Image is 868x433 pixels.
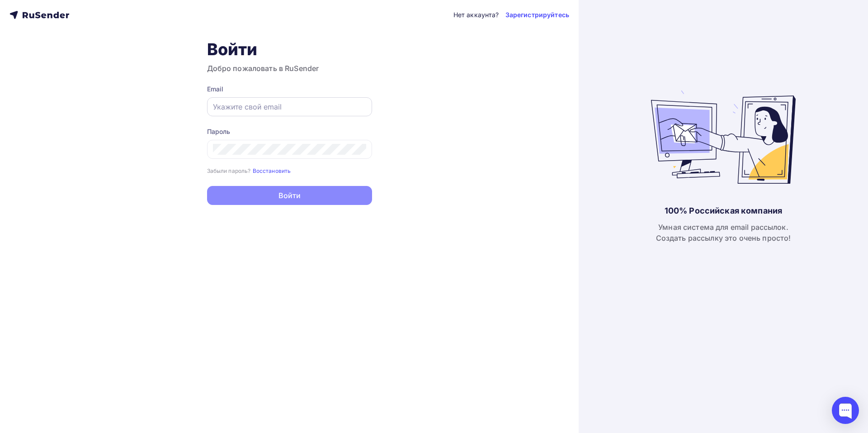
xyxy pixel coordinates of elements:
a: Восстановить [253,167,291,174]
div: Пароль [207,127,372,136]
input: Укажите свой email [213,101,366,112]
div: 100% Российская компания [665,205,782,216]
small: Восстановить [253,167,291,174]
small: Забыли пароль? [207,167,251,174]
div: Умная система для email рассылок. Создать рассылку это очень просто! [656,222,791,243]
button: Войти [207,186,372,205]
h3: Добро пожаловать в RuSender [207,63,372,74]
h1: Войти [207,39,372,59]
div: Email [207,85,372,94]
div: Нет аккаунта? [453,10,499,19]
a: Зарегистрируйтесь [505,10,569,19]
